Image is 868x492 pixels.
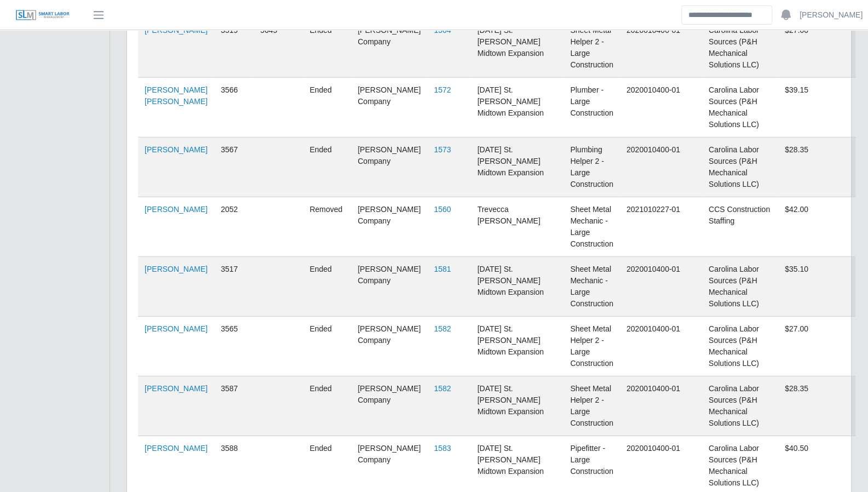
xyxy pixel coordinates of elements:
td: 5645 [254,18,303,78]
td: Sheet Metal Helper 2 - Large Construction [564,376,620,436]
td: $28.35 [778,138,855,197]
td: $27.00 [778,317,855,376]
a: 1573 [434,145,451,154]
td: 2020010400-01 [620,376,702,436]
a: 1572 [434,85,451,94]
td: $42.00 [778,197,855,257]
td: Carolina Labor Sources (P&H Mechanical Solutions LLC) [702,78,778,138]
a: [PERSON_NAME] [145,26,208,35]
td: Carolina Labor Sources (P&H Mechanical Solutions LLC) [702,138,778,197]
td: 2020010400-01 [620,317,702,376]
td: [PERSON_NAME] Company [351,78,427,138]
td: $35.10 [778,257,855,317]
td: 3519 [214,18,254,78]
td: ended [303,257,351,317]
td: 3566 [214,78,254,138]
a: 1581 [434,265,451,273]
td: 3565 [214,317,254,376]
td: $28.35 [778,376,855,436]
td: Carolina Labor Sources (P&H Mechanical Solutions LLC) [702,257,778,317]
a: [PERSON_NAME] [145,384,208,393]
a: [PERSON_NAME] [145,205,208,214]
td: ended [303,317,351,376]
td: 2021010227-01 [620,197,702,257]
td: removed [303,197,351,257]
td: Carolina Labor Sources (P&H Mechanical Solutions LLC) [702,18,778,78]
td: [PERSON_NAME] Company [351,197,427,257]
a: 1582 [434,384,451,393]
a: [PERSON_NAME] [145,265,208,273]
td: 2020010400-01 [620,138,702,197]
a: [PERSON_NAME] [145,324,208,333]
td: 2052 [214,197,254,257]
a: 1560 [434,205,451,214]
td: 2020010400-01 [620,78,702,138]
td: ended [303,78,351,138]
a: 1582 [434,324,451,333]
td: Carolina Labor Sources (P&H Mechanical Solutions LLC) [702,317,778,376]
td: Carolina Labor Sources (P&H Mechanical Solutions LLC) [702,376,778,436]
td: [PERSON_NAME] Company [351,138,427,197]
a: 1583 [434,444,451,453]
a: [PERSON_NAME] [145,444,208,453]
a: [PERSON_NAME] [145,145,208,154]
a: 1564 [434,26,451,35]
td: Sheet Metal Mechanic - Large Construction [564,197,620,257]
td: CCS Construction Staffing [702,197,778,257]
td: ended [303,138,351,197]
td: 3567 [214,138,254,197]
td: Sheet Metal Helper 2 - Large Construction [564,18,620,78]
td: 3517 [214,257,254,317]
td: [DATE] St. [PERSON_NAME] Midtown Expansion [470,317,564,376]
td: [DATE] St. [PERSON_NAME] Midtown Expansion [470,257,564,317]
td: Sheet Metal Mechanic - Large Construction [564,257,620,317]
a: [PERSON_NAME] [800,9,863,21]
td: [PERSON_NAME] Company [351,317,427,376]
td: 3587 [214,376,254,436]
td: [PERSON_NAME] Company [351,257,427,317]
td: [DATE] St. [PERSON_NAME] Midtown Expansion [470,376,564,436]
td: [PERSON_NAME] Company [351,18,427,78]
input: Search [681,5,772,25]
td: [DATE] St. [PERSON_NAME] Midtown Expansion [470,78,564,138]
td: [PERSON_NAME] Company [351,376,427,436]
td: ended [303,376,351,436]
td: Trevecca [PERSON_NAME] [470,197,564,257]
td: ended [303,18,351,78]
td: [DATE] St. [PERSON_NAME] Midtown Expansion [470,18,564,78]
td: $27.00 [778,18,855,78]
td: $39.15 [778,78,855,138]
img: SLM Logo [15,9,70,21]
td: 2020010400-01 [620,18,702,78]
a: [PERSON_NAME] [PERSON_NAME] [145,85,208,106]
td: Sheet Metal Helper 2 - Large Construction [564,317,620,376]
td: [DATE] St. [PERSON_NAME] Midtown Expansion [470,138,564,197]
td: Plumbing Helper 2 - Large Construction [564,138,620,197]
td: 2020010400-01 [620,257,702,317]
td: Plumber - Large Construction [564,78,620,138]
